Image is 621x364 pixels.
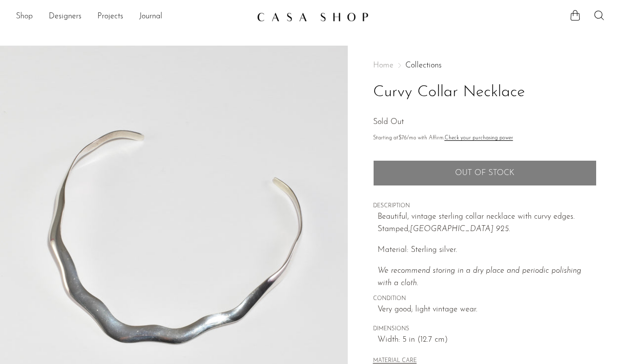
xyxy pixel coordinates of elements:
[410,225,510,233] em: [GEOGRAPHIC_DATA] 925.
[373,295,597,303] span: CONDITION
[373,134,597,143] p: Starting at /mo with Affirm.
[373,61,393,69] span: Home
[373,80,597,105] h1: Curvy Collar Necklace
[97,10,123,23] a: Projects
[373,118,404,126] span: Sold Out
[16,8,249,25] nav: Desktop navigation
[139,10,162,23] a: Journal
[373,325,597,334] span: DIMENSIONS
[378,211,597,236] p: Beautiful, vintage sterling collar necklace with curvy edges. Stamped,
[405,61,442,69] a: Collections
[378,334,597,347] span: Width: 5 in (12.7 cm)
[378,303,597,316] span: Very good; light vintage wear.
[445,135,513,141] a: Check your purchasing power - Learn more about Affirm Financing (opens in modal)
[373,61,597,69] nav: Breadcrumbs
[16,8,249,25] ul: NEW HEADER MENU
[378,267,581,288] i: We recommend storing in a dry place and periodic polishing with a cloth.
[378,244,597,257] p: Material: Sterling silver.
[455,169,514,178] span: Out of stock
[373,202,597,211] span: DESCRIPTION
[16,10,33,23] a: Shop
[49,10,81,23] a: Designers
[398,135,407,141] span: $76
[373,160,597,186] button: Add to cart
